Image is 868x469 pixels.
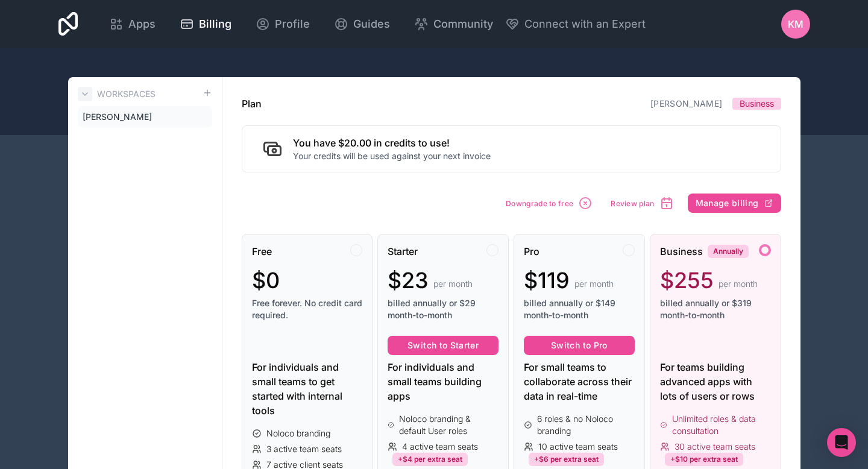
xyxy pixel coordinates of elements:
div: For small teams to collaborate across their data in real-time [524,360,635,403]
span: Pro [524,244,539,259]
h1: Plan [242,96,262,111]
span: Billing [199,16,231,33]
span: [PERSON_NAME] [83,111,152,123]
span: 30 active team seats [675,441,755,453]
span: $119 [524,268,570,292]
button: Switch to Pro [524,336,635,355]
span: Noloco branding & default User roles [399,413,498,437]
span: Profile [275,16,310,33]
span: Manage billing [696,198,759,209]
span: Downgrade to free [506,199,573,208]
span: 3 active team seats [266,443,342,455]
span: Business [660,244,703,259]
span: Starter [388,244,418,259]
div: +$6 per extra seat [529,453,604,466]
h3: Workspaces [97,88,156,100]
button: Manage billing [688,194,781,213]
div: Open Intercom Messenger [827,428,856,457]
div: Annually [708,245,749,258]
span: Noloco branding [266,427,330,439]
a: Workspaces [78,87,156,101]
button: Downgrade to free [502,192,597,215]
span: billed annually or $319 month-to-month [660,297,771,321]
div: For individuals and small teams to get started with internal tools [252,360,363,418]
span: Review plan [611,199,654,208]
a: [PERSON_NAME] [650,98,723,109]
span: Apps [128,16,156,33]
a: [PERSON_NAME] [78,106,212,128]
a: Profile [246,11,319,37]
span: billed annually or $29 month-to-month [388,297,498,321]
span: 10 active team seats [538,441,618,453]
span: Community [433,16,493,33]
span: per month [719,278,758,290]
div: +$10 per extra seat [665,453,743,466]
button: Switch to Starter [388,336,498,355]
span: Free [252,244,272,259]
span: KM [788,17,804,31]
button: Connect with an Expert [505,16,646,33]
span: 4 active team seats [402,441,478,453]
div: For individuals and small teams building apps [388,360,498,403]
span: per month [433,278,473,290]
span: Free forever. No credit card required. [252,297,363,321]
span: $255 [660,268,714,292]
span: Unlimited roles & data consultation [672,413,771,437]
h2: You have $20.00 in credits to use! [293,136,491,150]
a: Apps [99,11,165,37]
span: Connect with an Expert [524,16,646,33]
span: $23 [388,268,429,292]
div: +$4 per extra seat [392,453,468,466]
span: Business [740,98,774,110]
span: $0 [252,268,280,292]
span: Guides [353,16,390,33]
button: Review plan [606,192,678,215]
a: Community [404,11,503,37]
p: Your credits will be used against your next invoice [293,150,491,162]
a: Guides [324,11,400,37]
span: billed annually or $149 month-to-month [524,297,635,321]
a: Billing [170,11,241,37]
span: 6 roles & no Noloco branding [537,413,635,437]
span: per month [574,278,614,290]
div: For teams building advanced apps with lots of users or rows [660,360,771,403]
